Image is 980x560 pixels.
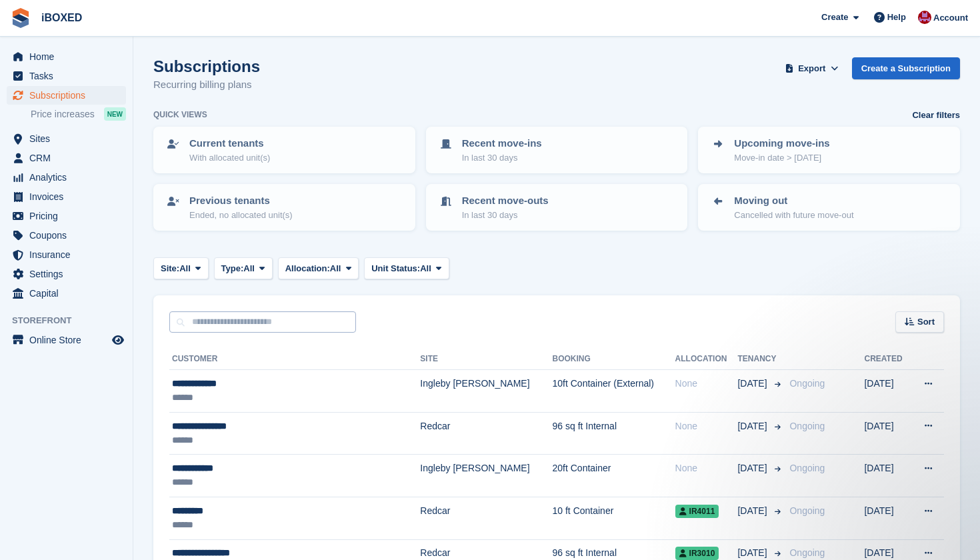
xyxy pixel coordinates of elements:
[675,349,738,370] th: Allocation
[11,8,31,28] img: stora-icon-8386f47178a22dfd0bd8f6a31ec36ba5ce8667c1dd55bd0f319d3a0aa187defe.svg
[864,370,910,413] td: [DATE]
[7,168,126,187] a: menu
[420,370,552,413] td: Ingleby [PERSON_NAME]
[737,504,769,518] span: [DATE]
[29,129,109,148] span: Sites
[153,109,207,121] h6: Quick views
[789,421,825,431] span: Ongoing
[12,314,133,327] span: Storefront
[153,77,260,93] p: Recurring billing plans
[734,151,829,165] p: Move-in date > [DATE]
[169,349,420,370] th: Customer
[917,315,935,329] span: Sort
[699,128,959,172] a: Upcoming move-ins Move-in date > [DATE]
[675,505,719,518] span: IR4011
[420,349,552,370] th: Site
[734,193,853,209] p: Moving out
[821,11,848,24] span: Create
[462,151,542,165] p: In last 30 days
[734,209,853,222] p: Cancelled with future move-out
[789,547,825,558] span: Ongoing
[7,149,126,167] a: menu
[737,419,769,433] span: [DATE]
[29,86,109,105] span: Subscriptions
[864,349,910,370] th: Created
[29,149,109,167] span: CRM
[29,168,109,187] span: Analytics
[864,497,910,539] td: [DATE]
[737,377,769,391] span: [DATE]
[7,284,126,303] a: menu
[7,47,126,66] a: menu
[912,109,960,122] a: Clear filters
[789,463,825,473] span: Ongoing
[553,349,675,370] th: Booking
[110,332,126,348] a: Preview store
[675,419,738,433] div: None
[7,86,126,105] a: menu
[29,265,109,283] span: Settings
[221,262,244,275] span: Type:
[371,262,420,275] span: Unit Status:
[29,284,109,303] span: Capital
[29,67,109,85] span: Tasks
[278,257,359,279] button: Allocation: All
[179,262,191,275] span: All
[864,455,910,497] td: [DATE]
[36,7,87,29] a: iBOXED
[462,193,549,209] p: Recent move-outs
[918,11,931,24] img: Amanda Forder
[734,136,829,151] p: Upcoming move-ins
[243,262,255,275] span: All
[675,547,719,560] span: IR3010
[7,207,126,225] a: menu
[29,226,109,245] span: Coupons
[798,62,825,75] span: Export
[427,128,687,172] a: Recent move-ins In last 30 days
[7,187,126,206] a: menu
[675,461,738,475] div: None
[153,257,209,279] button: Site: All
[420,497,552,539] td: Redcar
[553,497,675,539] td: 10 ft Container
[104,107,126,121] div: NEW
[737,546,769,560] span: [DATE]
[462,209,549,222] p: In last 30 days
[29,187,109,206] span: Invoices
[189,209,293,222] p: Ended, no allocated unit(s)
[189,136,270,151] p: Current tenants
[737,349,784,370] th: Tenancy
[7,67,126,85] a: menu
[7,265,126,283] a: menu
[420,262,431,275] span: All
[31,107,126,121] a: Price increases NEW
[29,207,109,225] span: Pricing
[7,245,126,264] a: menu
[153,57,260,75] h1: Subscriptions
[737,461,769,475] span: [DATE]
[553,412,675,455] td: 96 sq ft Internal
[553,370,675,413] td: 10ft Container (External)
[420,412,552,455] td: Redcar
[155,185,414,229] a: Previous tenants Ended, no allocated unit(s)
[7,129,126,148] a: menu
[7,226,126,245] a: menu
[214,257,273,279] button: Type: All
[7,331,126,349] a: menu
[285,262,330,275] span: Allocation:
[675,377,738,391] div: None
[364,257,449,279] button: Unit Status: All
[789,505,825,516] span: Ongoing
[933,11,968,25] span: Account
[330,262,341,275] span: All
[699,185,959,229] a: Moving out Cancelled with future move-out
[155,128,414,172] a: Current tenants With allocated unit(s)
[189,151,270,165] p: With allocated unit(s)
[462,136,542,151] p: Recent move-ins
[29,331,109,349] span: Online Store
[31,108,95,121] span: Price increases
[420,455,552,497] td: Ingleby [PERSON_NAME]
[161,262,179,275] span: Site:
[887,11,906,24] span: Help
[864,412,910,455] td: [DATE]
